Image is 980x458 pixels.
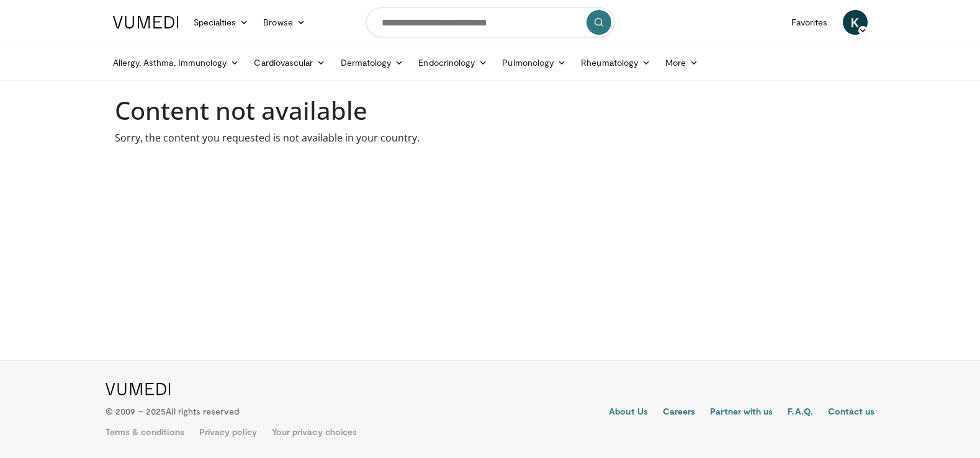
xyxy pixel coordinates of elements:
[166,406,238,416] span: All rights reserved
[843,10,868,35] a: K
[333,50,411,75] a: Dermatology
[256,10,313,35] a: Browse
[788,405,812,420] a: F.A.Q.
[828,405,875,420] a: Contact us
[106,426,184,438] a: Terms & conditions
[115,96,866,125] h1: Content not available
[199,426,257,438] a: Privacy policy
[106,50,247,75] a: Allergy, Asthma, Immunology
[495,50,573,75] a: Pulmonology
[573,50,658,75] a: Rheumatology
[246,50,333,75] a: Cardiovascular
[272,426,357,438] a: Your privacy choices
[784,10,835,35] a: Favorites
[366,7,614,37] input: Search topics, interventions
[113,16,179,29] img: VuMedi Logo
[106,405,239,418] p: © 2009 – 2025
[658,50,706,75] a: More
[186,10,256,35] a: Specialties
[609,405,648,420] a: About Us
[115,130,866,145] p: Sorry, the content you requested is not available in your country.
[710,405,773,420] a: Partner with us
[411,50,495,75] a: Endocrinology
[106,383,171,395] img: VuMedi Logo
[663,405,696,420] a: Careers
